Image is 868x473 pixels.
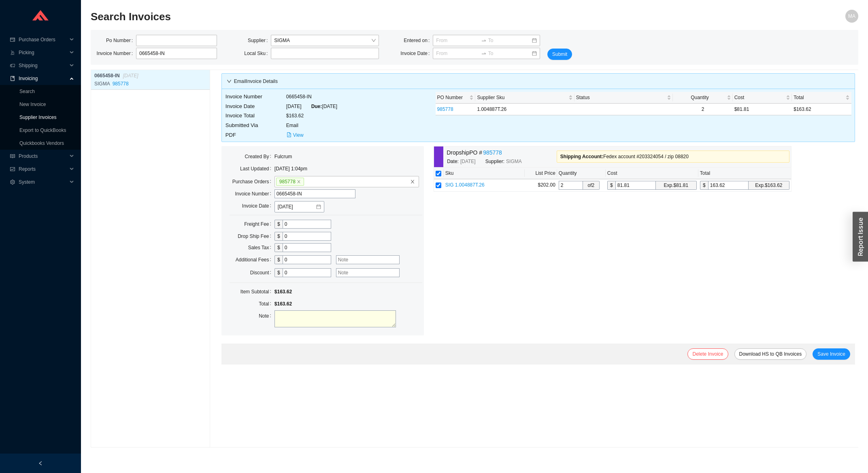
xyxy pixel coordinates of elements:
div: $ [607,181,615,190]
a: 0665458-IN[DATE]SIGMA985778 [91,70,210,90]
span: SIG 1.004887T.26 [445,182,485,188]
label: Additional Fees [236,254,274,265]
button: Delete Invoice [687,348,728,360]
label: Sales Tax [248,242,274,253]
td: Invoice Number [225,92,286,102]
span: setting [10,180,15,185]
th: List Price [525,168,557,179]
span: 0665458-IN [94,73,120,78]
div: $ [274,255,283,264]
span: MA [848,10,855,23]
span: System [19,176,67,189]
span: to [481,51,487,56]
span: SIGMA [506,157,522,165]
span: SIGMA [94,81,110,87]
td: [DATE] [DATE] [286,102,338,111]
a: Quickbooks Vendors [19,140,64,146]
th: Quantity [557,168,606,179]
input: To [488,49,532,57]
button: Save Invoice [813,348,850,360]
span: SIGMA [274,35,376,46]
span: down [227,79,232,84]
label: Total [259,298,274,310]
th: Total [698,168,791,179]
label: Created By [245,151,274,162]
div: Exp. $163.62 [755,181,782,189]
label: Freight Fee [244,218,274,230]
a: Export to QuickBooks [19,127,66,133]
td: $163.62 [792,104,851,115]
span: Shipping Account : [560,154,603,159]
span: $163.62 [274,301,292,307]
span: Supplier Sku [477,93,566,102]
button: file-pdfView [286,131,304,140]
div: $202.00 [526,181,555,189]
label: Discount [250,267,274,278]
td: $163.62 [286,111,338,121]
th: Cost [606,168,698,179]
label: Note [259,310,274,322]
span: credit-card [10,37,15,42]
div: $ [274,232,283,241]
div: Date: Supplier: [447,157,557,165]
span: fund [10,167,15,172]
span: Shipping [19,59,67,72]
span: Products [19,150,67,163]
span: PO Number [437,93,468,102]
input: From [436,49,479,57]
div: Fulcrum [274,153,339,161]
span: Invoicing [19,72,67,85]
a: Search [19,89,35,94]
span: Total [794,93,844,102]
span: book [10,76,15,81]
th: Total sortable [792,92,851,104]
td: Invoice Total [225,111,286,121]
label: Invoice Number [235,188,274,199]
a: 985778 [437,106,453,112]
td: Email [286,121,338,130]
input: Note [336,268,400,277]
td: 0665458-IN [286,92,338,102]
label: Local Sku [244,48,271,59]
td: $81.81 [733,104,792,115]
label: Drop Ship Fee [238,231,274,242]
div: Exp. $81.81 [664,181,688,189]
span: View [293,131,304,139]
td: 1.004887T.26 [475,104,574,115]
label: Supplier [248,35,271,46]
label: Po Number [106,35,136,46]
label: Purchase Orders [232,176,274,187]
a: Supplier Invoices [19,115,56,120]
th: PO Number sortable [436,92,476,104]
input: From [436,36,479,45]
div: Email Invoice Details [227,77,850,85]
span: $163.62 [274,289,292,295]
th: Sku [444,168,525,179]
span: Due: [311,104,322,109]
label: Last Updated [240,163,274,174]
div: $ [274,220,283,229]
a: 985778 [113,81,129,87]
div: Fedex account #203324054 / zip 08820 [560,153,786,161]
td: 2 [673,104,732,115]
td: Invoice Date [225,102,286,111]
th: Cost sortable [733,92,792,104]
label: Invoice Date [242,200,274,212]
span: Picking [19,46,67,59]
span: swap-right [481,51,487,56]
h2: Search Invoices [91,10,666,24]
span: Purchase Orders [19,33,67,46]
div: $ [274,268,283,277]
span: [DATE] [460,157,476,165]
span: file-pdf [287,132,291,138]
div: [DATE] 1:04pm [274,165,339,173]
input: 985778closeclose [304,177,310,186]
span: Cost [734,93,785,102]
input: Note [336,255,400,264]
span: 985778 [276,178,304,186]
label: Entered on [404,35,433,46]
span: close [297,180,301,184]
input: To [488,36,532,45]
label: Invoice Date [400,48,433,59]
a: New Invoice [19,102,46,107]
